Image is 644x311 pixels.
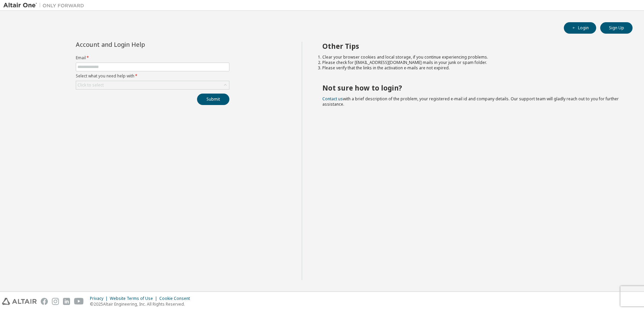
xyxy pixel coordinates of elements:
div: Cookie Consent [159,296,194,301]
h2: Other Tips [322,42,621,50]
a: Contact us [322,96,343,102]
li: Please verify that the links in the activation e-mails are not expired. [322,65,621,71]
img: facebook.svg [41,298,48,305]
button: Submit [197,94,229,105]
button: Login [564,22,596,34]
p: © 2025 Altair Engineering, Inc. All Rights Reserved. [90,301,194,307]
div: Click to select [76,81,229,89]
img: youtube.svg [74,298,84,305]
div: Privacy [90,296,110,301]
img: altair_logo.svg [2,298,37,305]
div: Website Terms of Use [110,296,159,301]
h2: Not sure how to login? [322,83,621,92]
div: Click to select [77,82,104,88]
img: linkedin.svg [63,298,70,305]
button: Sign Up [600,22,633,34]
img: Altair One [3,2,88,9]
li: Clear your browser cookies and local storage, if you continue experiencing problems. [322,55,621,60]
label: Email [76,55,229,61]
div: Account and Login Help [76,42,199,47]
li: Please check for [EMAIL_ADDRESS][DOMAIN_NAME] mails in your junk or spam folder. [322,60,621,65]
span: with a brief description of the problem, your registered e-mail id and company details. Our suppo... [322,96,619,107]
img: instagram.svg [52,298,59,305]
label: Select what you need help with [76,73,229,79]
